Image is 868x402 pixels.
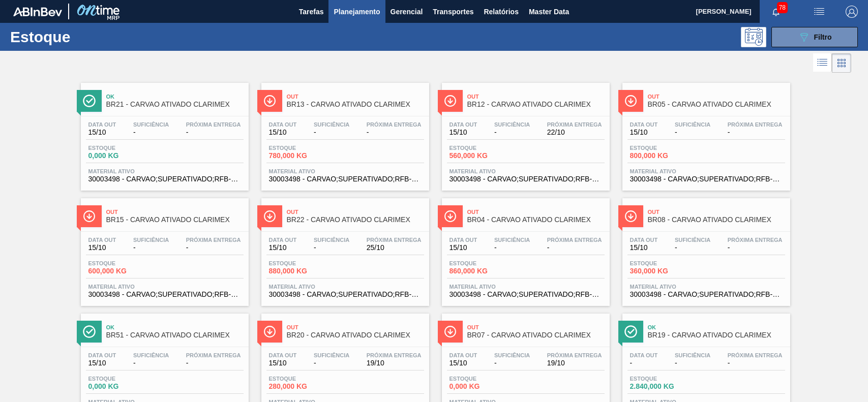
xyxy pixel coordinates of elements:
span: Data out [450,237,477,243]
img: Ícone [83,210,96,223]
div: Pogramando: nenhum usuário selecionado [741,27,766,47]
img: Ícone [444,325,457,338]
a: ÍconeOutBR13 - CARVAO ATIVADO CLARIMEXData out15/10Suficiência-Próxima Entrega-Estoque780,000 KGM... [254,75,434,191]
span: Data out [269,237,297,243]
span: Próxima Entrega [186,352,241,358]
span: - [494,129,530,136]
span: Data out [88,352,116,358]
span: Próxima Entrega [367,237,422,243]
span: Tarefas [299,6,324,18]
span: BR19 - CARVAO ATIVADO CLARIMEX [648,331,785,339]
img: userActions [813,6,825,18]
div: Visão em Lista [813,53,832,73]
span: Estoque [88,260,160,266]
span: Estoque [630,260,701,266]
span: Ok [648,324,785,330]
span: 0,000 KG [88,383,160,390]
span: 560,000 KG [450,152,521,160]
span: - [494,359,530,367]
span: Ok [106,94,244,100]
span: Data out [269,121,297,128]
span: - [314,359,349,367]
span: Material ativo [88,284,241,290]
span: Out [467,94,605,100]
span: 15/10 [630,129,658,136]
span: Estoque [88,145,160,151]
img: Logout [846,6,858,18]
span: Material ativo [630,284,783,290]
img: Ícone [263,325,276,338]
span: Próxima Entrega [367,121,422,128]
span: Estoque [269,260,340,266]
span: 30003498 - CARVAO;SUPERATIVADO;RFB-SA1; [88,175,241,183]
span: BR22 - CARVAO ATIVADO CLARIMEX [287,216,424,224]
span: Data out [450,121,477,128]
span: Suficiência [675,352,710,358]
span: Suficiência [494,352,530,358]
span: Out [287,94,424,100]
span: BR21 - CARVAO ATIVADO CLARIMEX [106,101,244,108]
span: - [367,129,422,136]
img: Ícone [263,210,276,223]
span: - [133,129,169,136]
span: Próxima Entrega [547,237,602,243]
span: Out [648,209,785,215]
span: - [728,244,783,252]
span: Material ativo [450,284,602,290]
span: 15/10 [88,129,116,136]
a: ÍconeOutBR04 - CARVAO ATIVADO CLARIMEXData out15/10Suficiência-Próxima Entrega-Estoque860,000 KGM... [434,191,615,306]
span: 30003498 - CARVAO;SUPERATIVADO;RFB-SA1; [630,175,783,183]
span: Material ativo [88,168,241,174]
span: 15/10 [450,244,477,252]
span: Suficiência [314,237,349,243]
span: Próxima Entrega [728,121,783,128]
span: - [630,359,658,367]
span: Filtro [814,33,832,41]
span: Data out [630,352,658,358]
div: Visão em Cards [832,53,851,73]
span: Estoque [450,260,521,266]
span: Data out [269,352,297,358]
span: Suficiência [494,121,530,128]
span: Out [106,209,244,215]
img: Ícone [263,95,276,107]
span: Out [287,209,424,215]
img: Ícone [444,95,457,107]
span: Relatórios [484,6,518,18]
span: Suficiência [314,121,349,128]
img: Ícone [624,95,637,107]
span: BR04 - CARVAO ATIVADO CLARIMEX [467,216,605,224]
span: 25/10 [367,244,422,252]
span: Suficiência [675,237,710,243]
img: Ícone [444,210,457,223]
span: Out [287,324,424,330]
span: 19/10 [547,359,602,367]
span: Estoque [630,376,701,382]
span: BR20 - CARVAO ATIVADO CLARIMEX [287,331,424,339]
span: BR07 - CARVAO ATIVADO CLARIMEX [467,331,605,339]
a: ÍconeOutBR22 - CARVAO ATIVADO CLARIMEXData out15/10Suficiência-Próxima Entrega25/10Estoque880,000... [254,191,434,306]
a: ÍconeOutBR05 - CARVAO ATIVADO CLARIMEXData out15/10Suficiência-Próxima Entrega-Estoque800,000 KGM... [615,75,795,191]
span: Próxima Entrega [186,237,241,243]
span: Data out [88,121,116,128]
span: 22/10 [547,129,602,136]
img: Ícone [624,325,637,338]
span: 15/10 [88,359,116,367]
span: 15/10 [88,244,116,252]
span: - [314,129,349,136]
img: Ícone [83,325,96,338]
span: Próxima Entrega [547,121,602,128]
span: 15/10 [269,244,297,252]
span: 15/10 [269,129,297,136]
h1: Estoque [10,31,159,43]
span: - [186,359,241,367]
span: Data out [630,121,658,128]
span: Próxima Entrega [367,352,422,358]
span: Próxima Entrega [186,121,241,128]
img: Ícone [624,210,637,223]
span: Suficiência [133,352,169,358]
span: 19/10 [367,359,422,367]
span: - [547,244,602,252]
span: 30003498 - CARVAO;SUPERATIVADO;RFB-SA1; [88,291,241,298]
span: 30003498 - CARVAO;SUPERATIVADO;RFB-SA1; [269,175,422,183]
